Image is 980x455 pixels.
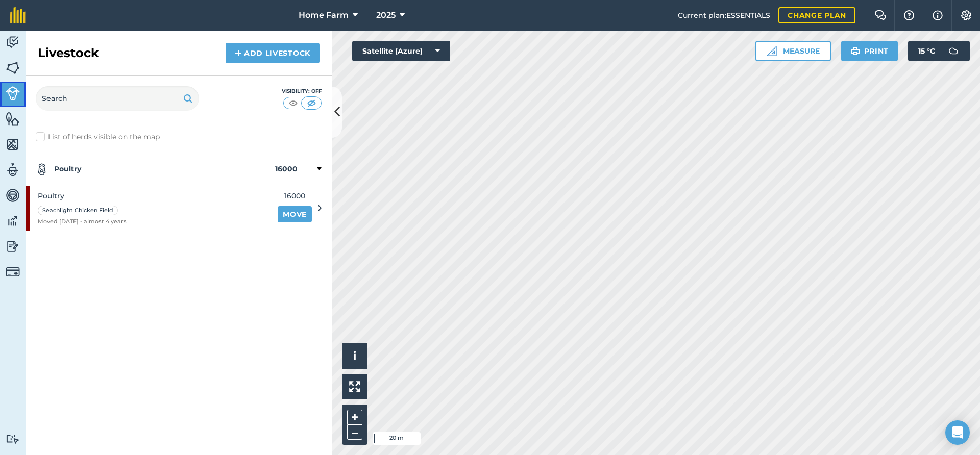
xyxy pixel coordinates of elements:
[36,163,48,175] img: svg+xml;base64,PD94bWwgdmVyc2lvbj0iMS4wIiBlbmNvZGluZz0idXRmLTgiPz4KPCEtLSBHZW5lcmF0b3I6IEFkb2JlIE...
[933,9,943,21] img: svg+xml;base64,PHN2ZyB4bWxucz0iaHR0cDovL3d3dy53My5vcmcvMjAwMC9zdmciIHdpZHRoPSIxNyIgaGVpZ2h0PSIxNy...
[226,43,320,63] a: Add Livestock
[943,41,964,61] img: svg+xml;base64,PD94bWwgdmVyc2lvbj0iMS4wIiBlbmNvZGluZz0idXRmLTgiPz4KPCEtLSBHZW5lcmF0b3I6IEFkb2JlIE...
[183,92,193,105] img: svg+xml;base64,PHN2ZyB4bWxucz0iaHR0cDovL3d3dy53My5vcmcvMjAwMC9zdmciIHdpZHRoPSIxOSIgaGVpZ2h0PSIyNC...
[38,190,127,201] span: Poultry
[6,434,20,444] img: svg+xml;base64,PD94bWwgdmVyc2lvbj0iMS4wIiBlbmNvZGluZz0idXRmLTgiPz4KPCEtLSBHZW5lcmF0b3I6IEFkb2JlIE...
[235,47,242,59] img: svg+xml;base64,PHN2ZyB4bWxucz0iaHR0cDovL3d3dy53My5vcmcvMjAwMC9zdmciIHdpZHRoPSIxNCIgaGVpZ2h0PSIyNC...
[908,41,970,61] button: 15 °C
[282,87,322,95] div: Visibility: Off
[278,190,312,201] span: 16000
[36,132,322,142] label: List of herds visible on the map
[305,98,318,108] img: svg+xml;base64,PHN2ZyB4bWxucz0iaHR0cDovL3d3dy53My5vcmcvMjAwMC9zdmciIHdpZHRoPSI1MCIgaGVpZ2h0PSI0MC...
[38,206,118,216] div: Seachlight Chicken Field
[6,35,20,50] img: svg+xml;base64,PD94bWwgdmVyc2lvbj0iMS4wIiBlbmNvZGluZz0idXRmLTgiPz4KPCEtLSBHZW5lcmF0b3I6IEFkb2JlIE...
[6,213,20,229] img: svg+xml;base64,PD94bWwgdmVyc2lvbj0iMS4wIiBlbmNvZGluZz0idXRmLTgiPz4KPCEtLSBHZW5lcmF0b3I6IEFkb2JlIE...
[376,9,396,21] span: 2025
[36,86,199,111] input: Search
[6,188,20,203] img: svg+xml;base64,PD94bWwgdmVyc2lvbj0iMS4wIiBlbmNvZGluZz0idXRmLTgiPz4KPCEtLSBHZW5lcmF0b3I6IEFkb2JlIE...
[778,7,855,23] a: Change plan
[767,46,777,56] img: Ruler icon
[38,45,99,61] h2: Livestock
[903,10,915,20] img: A question mark icon
[850,45,860,57] img: svg+xml;base64,PHN2ZyB4bWxucz0iaHR0cDovL3d3dy53My5vcmcvMjAwMC9zdmciIHdpZHRoPSIxOSIgaGVpZ2h0PSIyNC...
[6,265,20,279] img: svg+xml;base64,PD94bWwgdmVyc2lvbj0iMS4wIiBlbmNvZGluZz0idXRmLTgiPz4KPCEtLSBHZW5lcmF0b3I6IEFkb2JlIE...
[6,111,20,127] img: svg+xml;base64,PHN2ZyB4bWxucz0iaHR0cDovL3d3dy53My5vcmcvMjAwMC9zdmciIHdpZHRoPSI1NiIgaGVpZ2h0PSI2MC...
[6,86,20,100] img: svg+xml;base64,PD94bWwgdmVyc2lvbj0iMS4wIiBlbmNvZGluZz0idXRmLTgiPz4KPCEtLSBHZW5lcmF0b3I6IEFkb2JlIE...
[275,163,298,175] strong: 16000
[347,410,362,425] button: +
[347,425,362,440] button: –
[6,239,20,254] img: svg+xml;base64,PD94bWwgdmVyc2lvbj0iMS4wIiBlbmNvZGluZz0idXRmLTgiPz4KPCEtLSBHZW5lcmF0b3I6IEFkb2JlIE...
[278,206,312,222] a: Move
[10,7,26,23] img: fieldmargin Logo
[349,381,360,392] img: Four arrows, one pointing top left, one top right, one bottom right and the last bottom left
[352,41,450,61] button: Satellite (Azure)
[6,162,20,178] img: svg+xml;base64,PD94bWwgdmVyc2lvbj0iMS4wIiBlbmNvZGluZz0idXRmLTgiPz4KPCEtLSBHZW5lcmF0b3I6IEFkb2JlIE...
[874,10,887,20] img: Two speech bubbles overlapping with the left bubble in the forefront
[342,343,367,369] button: i
[945,420,970,445] div: Open Intercom Messenger
[755,41,831,61] button: Measure
[918,41,935,61] span: 15 ° C
[36,163,275,175] strong: Poultry
[26,186,272,231] a: PoultrySeachlight Chicken FieldMoved [DATE] - almost 4 years
[960,10,972,20] img: A cog icon
[38,217,127,226] span: Moved [DATE] - almost 4 years
[353,349,356,362] span: i
[6,60,20,75] img: svg+xml;base64,PHN2ZyB4bWxucz0iaHR0cDovL3d3dy53My5vcmcvMjAwMC9zdmciIHdpZHRoPSI1NiIgaGVpZ2h0PSI2MC...
[678,10,770,21] span: Current plan : ESSENTIALS
[299,9,349,21] span: Home Farm
[6,137,20,152] img: svg+xml;base64,PHN2ZyB4bWxucz0iaHR0cDovL3d3dy53My5vcmcvMjAwMC9zdmciIHdpZHRoPSI1NiIgaGVpZ2h0PSI2MC...
[841,41,898,61] button: Print
[287,98,300,108] img: svg+xml;base64,PHN2ZyB4bWxucz0iaHR0cDovL3d3dy53My5vcmcvMjAwMC9zdmciIHdpZHRoPSI1MCIgaGVpZ2h0PSI0MC...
